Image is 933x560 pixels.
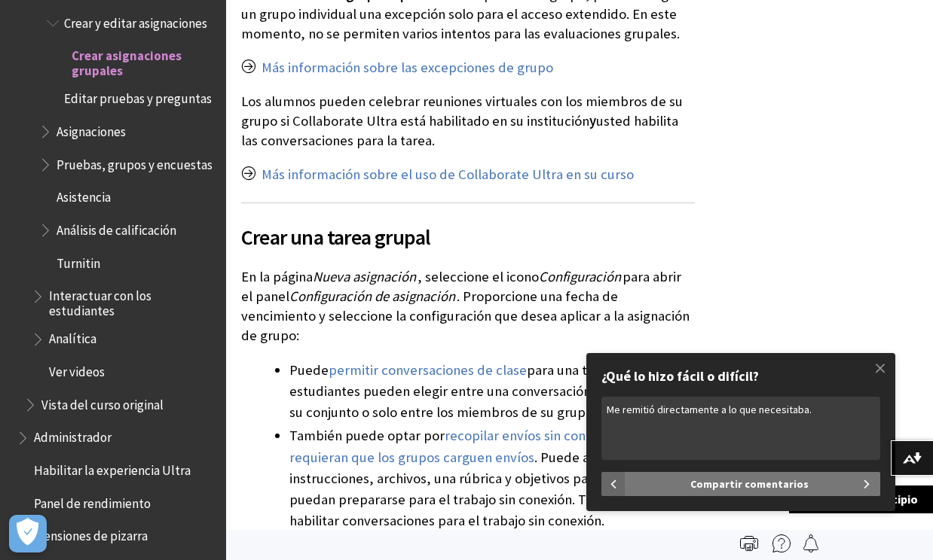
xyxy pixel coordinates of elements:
a: recopilar envíos sin conexión que no requieran que los grupos carguen envíos [289,427,662,466]
span: Ver videos [49,359,105,379]
span: Asistencia [57,185,111,205]
img: Siga esta página [802,534,820,552]
li: También puede optar por . Puede agregar instrucciones, archivos, una rúbrica y objetivos para que... [289,425,695,531]
button: Compartir comentarios [626,472,880,496]
span: Interactuar con los estudiantes [49,284,216,319]
span: Configuración de asignación [289,288,455,305]
span: Configuración [539,268,621,285]
a: permitir conversaciones de clase [329,361,527,379]
span: Crear asignaciones grupales [72,43,216,78]
button: Abrir preferencias [9,515,47,552]
a: Más información sobre el uso de Collaborate Ultra en su curso [262,166,634,184]
span: Habilitar la experiencia Ultra [34,458,191,478]
span: Panel de rendimiento [34,491,151,511]
span: Administrador [34,425,112,446]
span: Turnitin [57,251,100,271]
textarea: What made it easy or difficult? [601,397,880,460]
font: Crear una tarea grupal [241,224,430,251]
span: Análisis de calificación [57,218,176,238]
li: Puede para una tarea grupal. Los estudiantes pueden elegir entre una conversación con la clase en... [289,360,695,423]
img: Impresión [740,534,758,552]
span: y [589,112,596,129]
a: Más información sobre las excepciones de grupo [262,59,553,77]
span: Extensiones de pizarra [26,524,148,544]
p: Los alumnos pueden celebrar reuniones virtuales con los miembros de su grupo si Collaborate Ultra... [241,92,695,151]
div: ¿Qué lo hizo fácil o difícil? [601,368,880,385]
span: Compartir comentarios [690,472,809,496]
p: En la página , seleccione el icono para abrir el panel . Proporcione una fecha de vencimiento y s... [241,267,695,346]
span: Analítica [49,327,96,347]
span: Editar pruebas y preguntas [64,87,212,107]
span: Asignaciones [57,119,126,139]
img: Más ayuda [772,534,791,552]
span: Pruebas, grupos y encuestas [57,152,213,172]
span: Vista del curso original [41,392,164,412]
span: Crear y editar asignaciones [64,11,207,31]
span: Nueva asignación [313,268,416,285]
